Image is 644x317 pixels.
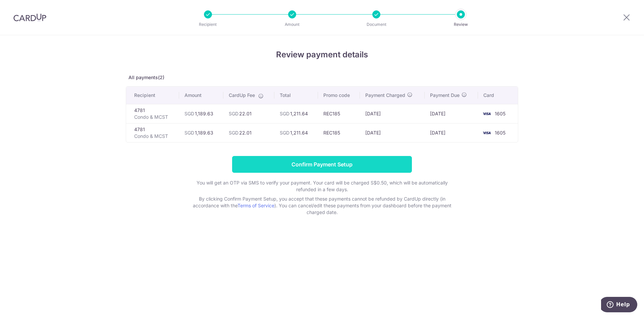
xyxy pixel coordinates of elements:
[229,130,238,136] span: SGD
[184,130,194,136] span: SGD
[179,123,223,142] td: 1,189.63
[223,104,274,123] td: 22.01
[480,110,493,118] img: <span class="translation_missing" title="translation missing: en.account_steps.new_confirm_form.b...
[280,130,289,136] span: SGD
[274,104,318,123] td: 1,211.64
[360,104,425,123] td: [DATE]
[183,21,233,28] p: Recipient
[430,92,460,99] span: Payment Due
[229,92,255,99] span: CardUp Fee
[436,21,486,28] p: Review
[478,87,518,104] th: Card
[425,104,478,123] td: [DATE]
[425,123,478,142] td: [DATE]
[237,203,274,208] a: Terms of Service
[318,87,360,104] th: Promo code
[495,111,505,116] span: 1605
[274,87,318,104] th: Total
[13,13,46,21] img: CardUp
[134,114,174,120] p: Condo & MCST
[126,74,518,81] p: All payments(2)
[232,156,412,173] input: Confirm Payment Setup
[480,129,493,137] img: <span class="translation_missing" title="translation missing: en.account_steps.new_confirm_form.b...
[352,21,401,28] p: Document
[601,297,637,314] iframe: Opens a widget where you can find more information
[274,123,318,142] td: 1,211.64
[223,123,274,142] td: 22.01
[267,21,317,28] p: Amount
[126,87,179,104] th: Recipient
[179,87,223,104] th: Amount
[188,196,456,216] p: By clicking Confirm Payment Setup, you accept that these payments cannot be refunded by CardUp di...
[126,104,179,123] td: 4781
[280,111,289,116] span: SGD
[126,123,179,142] td: 4781
[318,123,360,142] td: REC185
[179,104,223,123] td: 1,189.63
[365,92,405,99] span: Payment Charged
[495,130,505,136] span: 1605
[360,123,425,142] td: [DATE]
[229,111,238,116] span: SGD
[134,133,174,140] p: Condo & MCST
[318,104,360,123] td: REC185
[184,111,194,116] span: SGD
[188,179,456,193] p: You will get an OTP via SMS to verify your payment. Your card will be charged S$0.50, which will ...
[126,49,518,61] h4: Review payment details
